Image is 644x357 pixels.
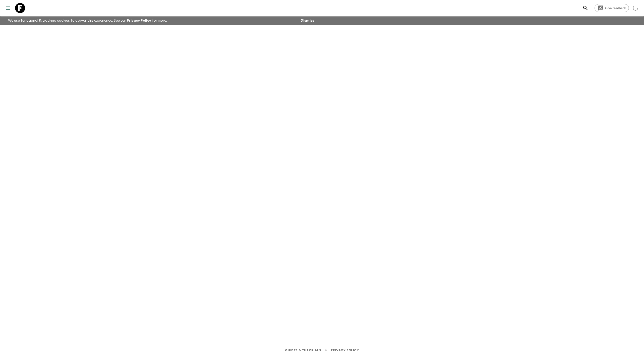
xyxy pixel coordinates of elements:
a: Privacy Policy [127,19,151,22]
a: Give feedback [595,4,629,12]
p: We use functional & tracking cookies to deliver this experience. See our for more. [6,16,169,25]
button: menu [3,3,13,13]
button: search adventures [580,3,591,13]
a: Guides & Tutorials [285,347,321,353]
a: Privacy Policy [331,347,359,353]
span: Give feedback [602,6,629,10]
button: Dismiss [299,17,315,24]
